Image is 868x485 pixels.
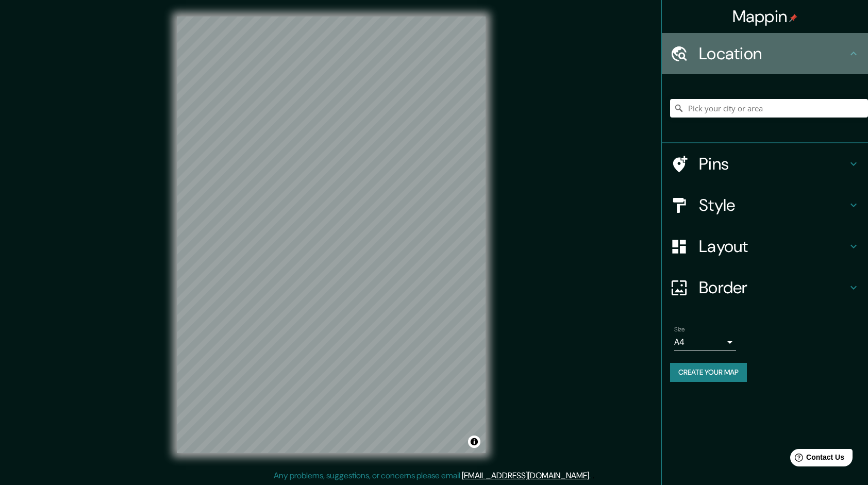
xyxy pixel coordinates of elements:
[699,154,847,174] h4: Pins
[177,16,486,453] canvas: Map
[662,226,868,267] div: Layout
[462,470,589,481] a: [EMAIL_ADDRESS][DOMAIN_NAME]
[662,143,868,185] div: Pins
[732,6,798,27] h4: Mappin
[670,363,747,382] button: Create your map
[662,185,868,226] div: Style
[662,267,868,308] div: Border
[591,470,592,482] div: .
[699,236,847,257] h4: Layout
[699,195,847,215] h4: Style
[699,277,847,298] h4: Border
[592,470,594,482] div: .
[468,436,480,448] button: Toggle attribution
[699,43,847,64] h4: Location
[670,99,868,118] input: Pick your city or area
[674,334,736,350] div: A4
[274,470,591,482] p: Any problems, suggestions, or concerns please email .
[662,33,868,74] div: Location
[789,14,797,22] img: pin-icon.png
[776,445,857,474] iframe: Help widget launcher
[674,325,685,334] label: Size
